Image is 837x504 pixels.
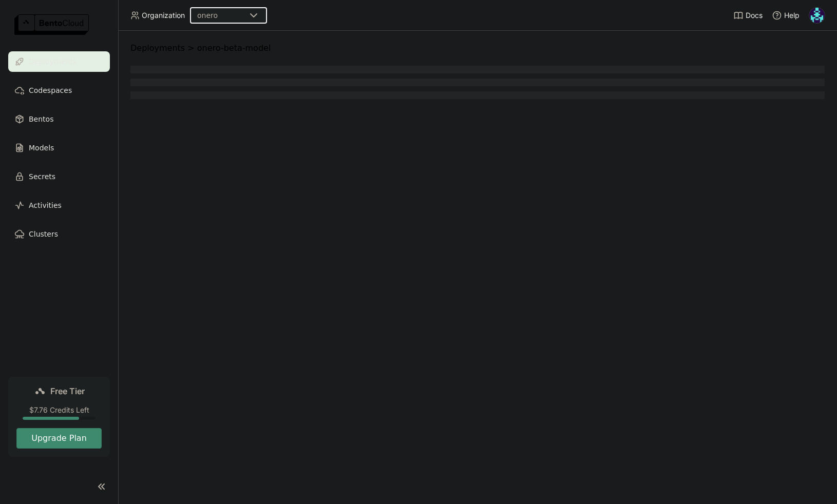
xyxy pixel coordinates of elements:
input: Selected onero. [219,11,220,21]
span: Free Tier [50,386,85,396]
span: Activities [29,199,62,211]
a: Clusters [8,224,110,244]
div: Help [772,10,800,21]
a: Activities [8,195,110,216]
span: Help [784,11,800,20]
a: Bentos [8,109,110,129]
a: Codespaces [8,80,110,101]
span: Deployments [130,43,185,53]
span: onero-beta-model [197,43,271,53]
img: Darko Petrovic [809,8,825,23]
span: Docs [746,11,763,20]
span: Models [29,142,54,154]
button: Upgrade Plan [16,428,102,449]
span: Deployments [29,55,77,68]
img: logo [14,14,89,35]
a: Models [8,138,110,158]
span: Bentos [29,113,53,125]
a: Secrets [8,166,110,187]
div: $7.76 Credits Left [16,405,102,415]
span: Codespaces [29,84,72,96]
a: Deployments [8,51,110,72]
span: Secrets [29,170,55,183]
span: Organization [142,11,185,20]
a: Free Tier$7.76 Credits LeftUpgrade Plan [8,377,110,457]
nav: Breadcrumbs navigation [130,43,825,53]
span: Clusters [29,228,58,240]
span: > [185,43,197,53]
a: Docs [733,10,763,21]
div: onero [197,10,218,21]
